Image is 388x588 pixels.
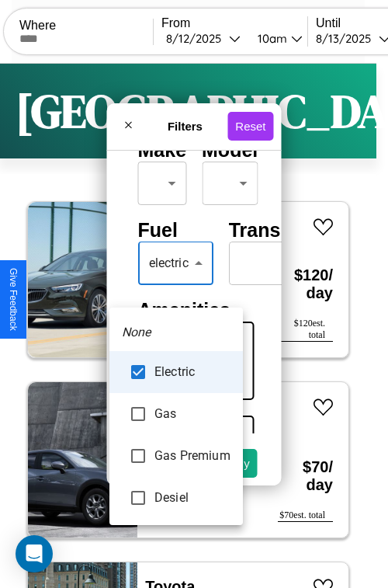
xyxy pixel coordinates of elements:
span: Gas [154,405,230,423]
em: None [122,323,151,342]
span: Electric [154,363,230,381]
span: Gas Premium [154,447,230,465]
div: Open Intercom Messenger [16,535,53,572]
span: Desiel [154,489,230,507]
div: Give Feedback [8,268,19,331]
